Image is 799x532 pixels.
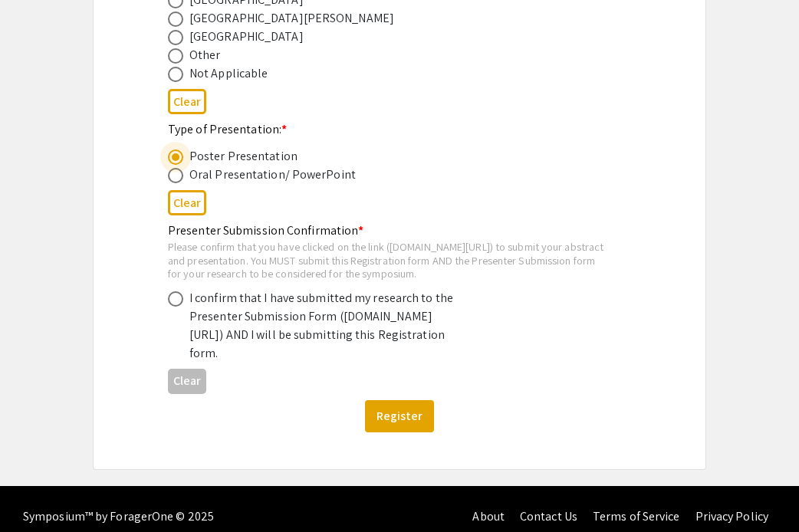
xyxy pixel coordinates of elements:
mat-label: Presenter Submission Confirmation [168,222,363,238]
a: About [472,508,505,524]
button: Clear [168,190,206,215]
button: Register [365,400,434,432]
a: Contact Us [520,508,577,524]
a: Terms of Service [593,508,680,524]
button: Clear [168,89,206,114]
mat-label: Type of Presentation: [168,121,287,137]
div: Please confirm that you have clicked on the link ([DOMAIN_NAME][URL]) to submit your abstract and... [168,240,607,281]
div: [GEOGRAPHIC_DATA][PERSON_NAME] [189,9,394,28]
a: Privacy Policy [695,508,768,524]
div: Oral Presentation/ PowerPoint [189,166,356,184]
div: Not Applicable [189,64,268,83]
div: [GEOGRAPHIC_DATA] [189,28,304,46]
iframe: Chat [12,463,65,521]
button: Clear [168,369,206,394]
div: I confirm that I have submitted my research to the Presenter Submission Form ([DOMAIN_NAME][URL])... [189,289,458,363]
div: Poster Presentation [189,147,298,166]
div: Other [189,46,221,64]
